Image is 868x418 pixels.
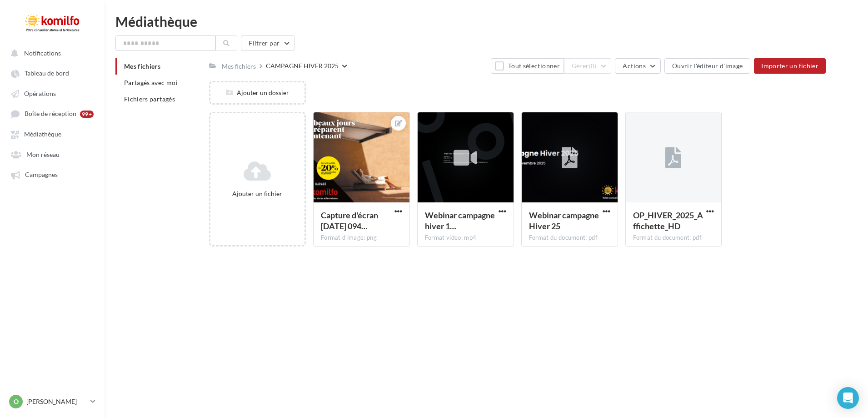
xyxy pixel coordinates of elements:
[761,62,818,70] span: Importer un fichier
[589,62,597,70] span: (0)
[623,62,645,70] span: Actions
[124,62,160,70] span: Mes fichiers
[5,126,99,142] a: Médiathèque
[529,210,599,231] span: Webinar campagne Hiver 25
[80,111,94,118] div: 99+
[25,110,76,118] span: Boîte de réception
[214,189,301,198] div: Ajouter un fichier
[14,397,19,406] span: O
[25,70,69,77] span: Tableau de bord
[124,79,178,86] span: Partagés avec moi
[491,58,564,74] button: Tout sélectionner
[633,210,703,231] span: OP_HIVER_2025_Affichette_HD
[5,85,99,101] a: Opérations
[5,166,99,182] a: Campagnes
[615,58,660,74] button: Actions
[24,49,61,57] span: Notifications
[222,62,256,71] div: Mes fichiers
[124,95,175,103] span: Fichiers partagés
[210,88,304,97] div: Ajouter un dossier
[754,58,826,74] button: Importer un fichier
[115,15,857,28] div: Médiathèque
[7,393,97,410] a: O [PERSON_NAME]
[241,35,294,51] button: Filtrer par
[5,105,99,122] a: Boîte de réception 99+
[25,171,58,179] span: Campagnes
[5,146,99,162] a: Mon réseau
[266,61,339,71] div: CAMPAGNE HIVER 2025
[26,151,60,158] span: Mon réseau
[24,90,56,97] span: Opérations
[425,234,506,242] div: Format video: mp4
[24,131,61,138] span: Médiathèque
[564,58,612,74] button: Gérer(0)
[5,65,99,81] a: Tableau de bord
[321,234,402,242] div: Format d'image: png
[664,58,750,74] button: Ouvrir l'éditeur d'image
[837,387,859,409] div: Open Intercom Messenger
[26,397,87,406] p: [PERSON_NAME]
[5,45,95,61] button: Notifications
[425,210,495,231] span: Webinar campagne hiver 10-09
[529,234,610,242] div: Format du document: pdf
[321,210,378,231] span: Capture d'écran 2025-09-11 094212
[633,234,714,242] div: Format du document: pdf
